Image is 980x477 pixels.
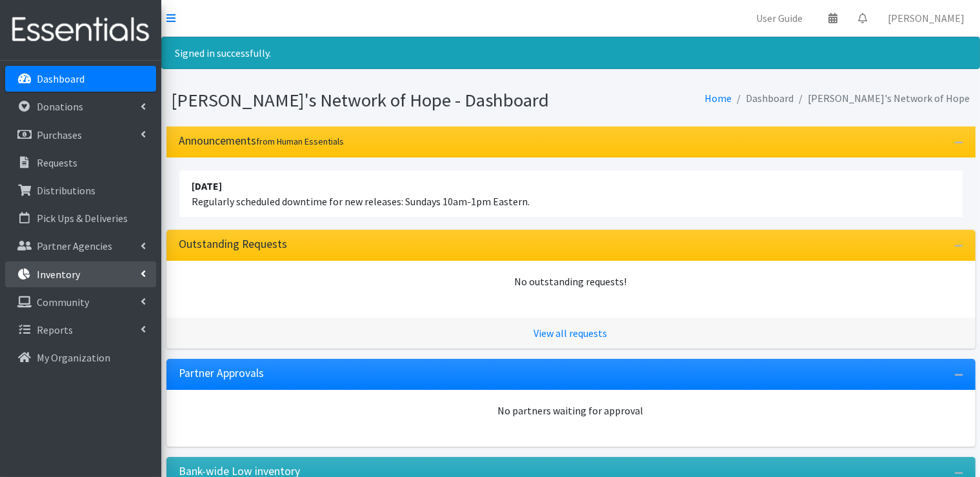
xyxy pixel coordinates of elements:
a: [PERSON_NAME] [877,5,975,31]
p: Community [37,296,89,309]
a: Purchases [5,122,156,148]
h3: Announcements [179,134,345,148]
p: Partner Agencies [37,239,112,252]
div: No outstanding requests! [179,274,963,289]
p: My Organization [37,351,110,364]
p: Dashboard [37,72,85,85]
h3: Outstanding Requests [179,238,288,251]
p: Inventory [37,268,80,281]
a: Donations [5,94,156,119]
h3: Partner Approvals [179,367,265,380]
p: Pick Ups & Deliveries [37,212,128,225]
div: Signed in successfully. [161,37,980,69]
small: from Human Essentials [257,136,345,147]
p: Donations [37,100,83,113]
li: Dashboard [732,89,794,108]
strong: [DATE] [192,179,223,192]
a: Distributions [5,178,156,203]
img: HumanEssentials [5,8,156,52]
a: Reports [5,317,156,343]
a: Home [705,92,732,105]
p: Requests [37,156,77,169]
p: Reports [37,323,73,336]
div: No partners waiting for approval [179,403,963,418]
a: Requests [5,150,156,176]
a: My Organization [5,345,156,370]
p: Purchases [37,128,82,141]
a: Dashboard [5,66,156,92]
a: Community [5,289,156,315]
a: User Guide [746,5,813,31]
p: Distributions [37,184,95,197]
a: Inventory [5,261,156,287]
a: Pick Ups & Deliveries [5,205,156,231]
a: Partner Agencies [5,233,156,259]
li: Regularly scheduled downtime for new releases: Sundays 10am-1pm Eastern. [179,170,963,217]
li: [PERSON_NAME]'s Network of Hope [794,89,970,108]
h1: [PERSON_NAME]'s Network of Hope - Dashboard [172,89,566,112]
a: View all requests [534,327,608,340]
